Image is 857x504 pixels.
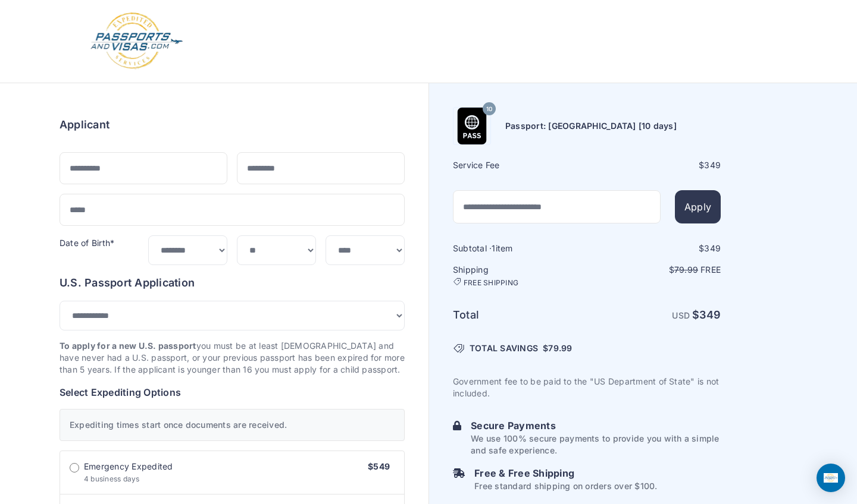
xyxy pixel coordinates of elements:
h6: Secure Payments [471,418,721,433]
span: FREE SHIPPING [464,278,518,288]
span: Free [700,264,721,275]
p: $ [588,264,721,276]
span: 349 [699,308,721,321]
span: 349 [704,160,721,170]
img: Product Name [453,108,490,144]
span: 349 [704,243,721,253]
h6: Shipping [453,264,586,288]
div: $ [588,242,721,254]
span: USD [672,310,690,320]
span: $549 [368,461,390,471]
span: Emergency Expedited [84,461,173,472]
span: 4 business days [84,474,140,483]
h6: Applicant [60,116,110,133]
h6: Select Expediting Options [60,385,405,399]
p: Government fee to be paid to the "US Department of State" is not included. [453,376,721,399]
h6: Subtotal · item [453,242,586,254]
button: Apply [675,190,721,223]
h6: Total [453,307,586,323]
img: Logo [89,12,184,71]
strong: To apply for a new U.S. passport [60,341,196,351]
span: 79.99 [674,264,698,275]
strong: $ [692,308,721,321]
label: Date of Birth* [60,238,114,248]
p: We use 100% secure payments to provide you with a simple and safe experience. [471,433,721,456]
span: 79.99 [548,343,572,353]
div: $ [588,159,721,171]
p: Free standard shipping on orders over $100. [474,480,657,492]
span: $ [543,342,572,354]
h6: Passport: [GEOGRAPHIC_DATA] [10 days] [505,120,677,132]
h6: Service Fee [453,159,586,171]
h6: Free & Free Shipping [474,466,657,480]
span: 1 [492,243,495,253]
span: TOTAL SAVINGS [470,342,538,354]
div: Open Intercom Messenger [817,464,845,492]
span: 10 [486,102,492,117]
h6: U.S. Passport Application [60,275,405,291]
div: Expediting times start once documents are received. [60,409,405,441]
p: you must be at least [DEMOGRAPHIC_DATA] and have never had a U.S. passport, or your previous pass... [60,340,405,376]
